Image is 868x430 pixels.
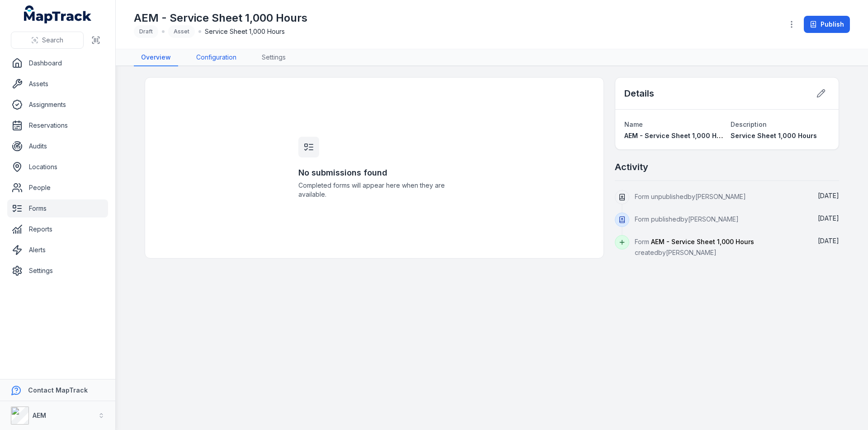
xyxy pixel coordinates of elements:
[205,27,285,36] span: Service Sheet 1,000 Hours
[818,214,839,222] span: [DATE]
[818,192,839,199] span: [DATE]
[7,158,108,176] a: Locations
[635,215,739,223] span: Form published by [PERSON_NAME]
[7,75,108,93] a: Assets
[255,49,293,66] a: Settings
[651,238,754,245] span: AEM - Service Sheet 1,000 Hours
[11,32,84,49] button: Search
[7,54,108,72] a: Dashboard
[7,116,108,134] a: Reservations
[7,262,108,280] a: Settings
[42,36,63,45] span: Search
[624,87,654,100] h2: Details
[818,237,839,245] time: 8/20/2025, 10:23:42 AM
[7,220,108,238] a: Reports
[818,214,839,222] time: 8/20/2025, 10:24:27 AM
[134,25,158,38] div: Draft
[818,237,839,245] span: [DATE]
[298,166,450,179] h3: No submissions found
[7,241,108,259] a: Alerts
[635,193,746,200] span: Form unpublished by [PERSON_NAME]
[804,16,850,33] button: Publish
[624,120,643,128] span: Name
[189,49,244,66] a: Configuration
[298,181,450,199] span: Completed forms will appear here when they are available.
[168,25,195,38] div: Asset
[818,192,839,199] time: 8/20/2025, 11:09:40 AM
[615,161,648,173] h2: Activity
[731,132,817,139] span: Service Sheet 1,000 Hours
[33,412,46,419] strong: AEM
[7,179,108,197] a: People
[24,5,92,23] a: MapTrack
[134,11,307,25] h1: AEM - Service Sheet 1,000 Hours
[7,137,108,155] a: Audits
[624,132,731,139] span: AEM - Service Sheet 1,000 Hours
[7,199,108,217] a: Forms
[7,96,108,114] a: Assignments
[731,120,767,128] span: Description
[28,386,88,394] strong: Contact MapTrack
[635,238,754,256] span: Form created by [PERSON_NAME]
[134,49,178,66] a: Overview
